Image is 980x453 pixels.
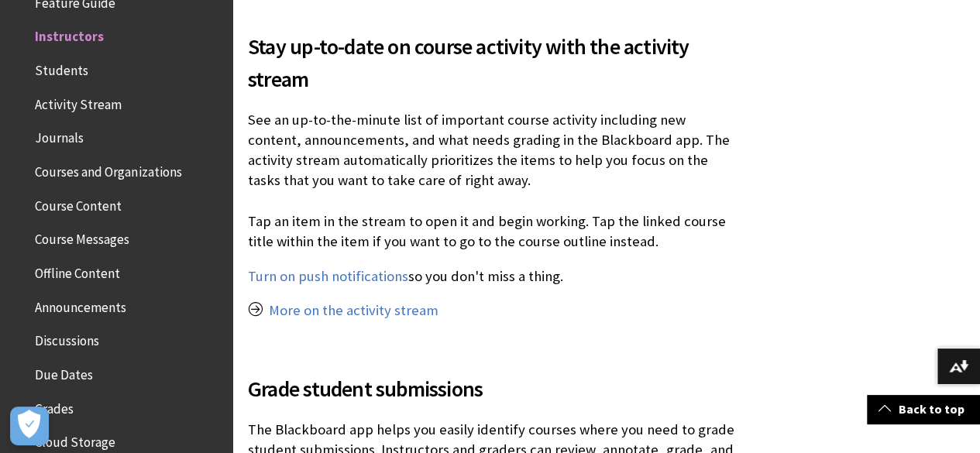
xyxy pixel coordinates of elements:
[35,429,115,450] span: Cloud Storage
[35,91,122,112] span: Activity Stream
[248,30,735,95] span: Stay up-to-date on course activity with the activity stream
[248,266,735,287] p: so you don't miss a thing.
[35,260,120,281] span: Offline Content
[248,372,735,405] span: Grade student submissions
[35,24,104,45] span: Instructors
[35,125,84,146] span: Journals
[269,301,438,320] a: More on the activity stream
[35,396,74,417] span: Grades
[35,193,122,214] span: Course Content
[35,328,99,348] span: Discussions
[867,395,980,424] a: Back to top
[248,110,735,252] p: See an up-to-the-minute list of important course activity including new content, announcements, a...
[35,362,93,383] span: Due Dates
[35,227,129,248] span: Course Messages
[35,159,181,180] span: Courses and Organizations
[35,57,88,78] span: Students
[248,267,408,286] a: Turn on push notifications
[10,407,49,445] button: Open Preferences
[35,294,126,315] span: Announcements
